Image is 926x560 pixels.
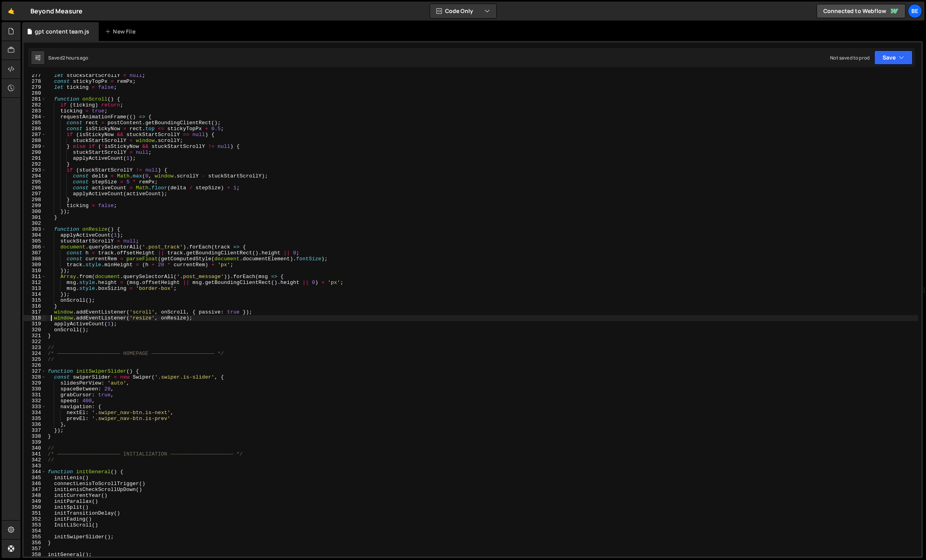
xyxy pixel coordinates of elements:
div: 356 [24,540,46,546]
div: 308 [24,256,46,262]
div: 332 [24,398,46,404]
div: 320 [24,327,46,333]
div: 345 [24,475,46,481]
div: 301 [24,215,46,220]
div: 293 [24,167,46,173]
div: 290 [24,149,46,155]
div: 278 [24,78,46,84]
div: 281 [24,96,46,102]
div: 312 [24,280,46,286]
div: 299 [24,203,46,209]
div: 321 [24,333,46,339]
div: 352 [24,516,46,522]
div: 304 [24,232,46,238]
div: 298 [24,197,46,203]
div: 309 [24,262,46,268]
div: 346 [24,481,46,487]
div: 310 [24,268,46,274]
div: Beyond Measure [30,6,83,16]
div: 302 [24,220,46,226]
div: 319 [24,321,46,327]
div: 294 [24,173,46,179]
div: 306 [24,244,46,250]
div: 2 hours ago [62,54,88,61]
div: 341 [24,451,46,457]
div: 357 [24,546,46,552]
div: 339 [24,439,46,445]
div: 317 [24,309,46,315]
div: 344 [24,469,46,475]
div: 311 [24,274,46,280]
div: 305 [24,238,46,244]
div: 289 [24,144,46,149]
div: 292 [24,161,46,167]
div: 342 [24,457,46,463]
a: Be [908,4,922,18]
div: 334 [24,410,46,416]
div: 297 [24,191,46,197]
div: 358 [24,552,46,558]
div: gpt content team.js [35,28,89,35]
button: Save [874,50,913,65]
div: 329 [24,380,46,386]
div: 318 [24,315,46,321]
div: 313 [24,286,46,291]
div: 338 [24,433,46,439]
div: Not saved to prod [830,54,870,61]
div: 316 [24,303,46,309]
div: 325 [24,357,46,362]
div: 327 [24,368,46,374]
a: Connected to Webflow [817,4,905,18]
div: 347 [24,487,46,493]
div: Saved [48,54,88,61]
div: 333 [24,404,46,410]
div: 351 [24,510,46,516]
div: 315 [24,297,46,303]
div: 291 [24,155,46,161]
div: 343 [24,463,46,469]
div: 286 [24,126,46,132]
div: 300 [24,209,46,215]
div: 328 [24,374,46,380]
div: 307 [24,250,46,256]
div: 287 [24,132,46,138]
div: 337 [24,427,46,433]
div: 303 [24,226,46,232]
div: 288 [24,138,46,144]
div: 336 [24,422,46,427]
div: 277 [24,73,46,78]
div: 324 [24,351,46,357]
div: 282 [24,102,46,108]
div: 296 [24,185,46,191]
div: 348 [24,493,46,498]
a: 🤙 [2,2,21,21]
div: 330 [24,386,46,392]
div: 331 [24,392,46,398]
div: 326 [24,362,46,368]
div: 314 [24,291,46,297]
div: 340 [24,445,46,451]
div: New File [105,28,138,35]
div: 349 [24,498,46,504]
div: 323 [24,345,46,351]
div: 350 [24,504,46,510]
div: 353 [24,522,46,528]
div: 284 [24,114,46,120]
div: 285 [24,120,46,126]
div: 283 [24,108,46,114]
div: 322 [24,339,46,345]
div: 355 [24,534,46,540]
button: Code Only [430,4,496,18]
div: 335 [24,416,46,422]
div: 295 [24,179,46,185]
div: 279 [24,84,46,90]
div: 354 [24,528,46,534]
div: 280 [24,90,46,96]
